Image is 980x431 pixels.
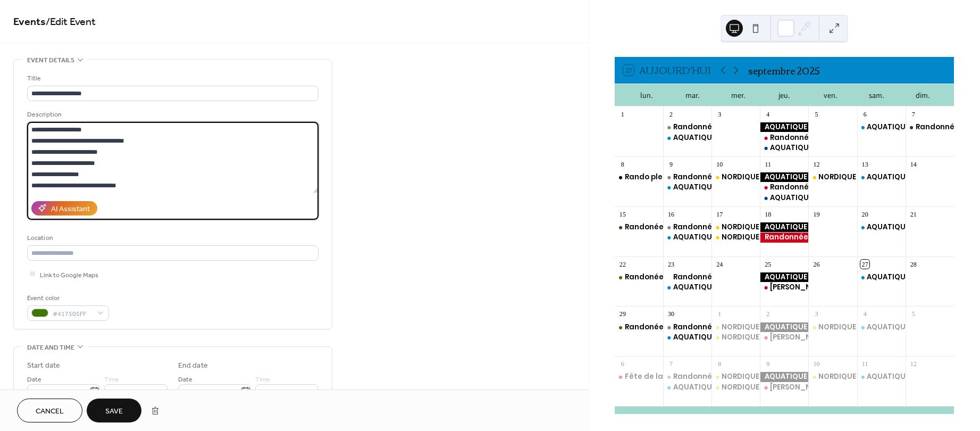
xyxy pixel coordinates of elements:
[673,233,763,242] div: AQUATIQUE LONGE COTE
[663,383,711,392] div: AQUATIQUE LONGE COTE
[667,360,676,369] div: 7
[663,172,711,182] div: Randonnée Bien-Etre
[615,322,663,332] div: Randonée Montagne
[40,269,98,280] span: Link to Google Maps
[812,160,821,169] div: 12
[673,272,754,282] div: Randonnée Bien-Etre
[711,172,760,182] div: NORDIQUE
[618,310,627,319] div: 29
[711,383,760,392] div: NORDIQUE
[618,260,627,269] div: 22
[663,372,711,382] div: Randonnée Bien-Etre
[860,110,869,119] div: 6
[53,308,92,319] span: #417505FF
[722,333,759,342] div: NORDIQUE
[615,222,663,232] div: Randonée Montagne
[663,133,711,143] div: AQUATIQUE LONGE COTE
[104,374,119,385] span: Time
[857,172,906,182] div: AQUATIQUE LONGE COTE PAGAIE
[764,160,773,169] div: 11
[857,122,906,132] div: AQUATIQUE LONGE COTE PAGAIE
[818,322,856,332] div: NORDIQUE
[722,383,759,392] div: NORDIQUE
[770,333,889,342] div: [PERSON_NAME],née 1/2 Journée
[808,372,857,382] div: NORDIQUE
[770,183,856,192] div: Randonnée 1/2 journée
[748,63,820,77] div: septembre 2025
[860,310,869,319] div: 4
[673,322,754,332] div: Randonnée Bien-Etre
[764,110,773,119] div: 4
[667,260,676,269] div: 23
[760,233,808,242] div: Randonnée à la Journée
[673,222,754,232] div: Randonnée Bien-Etre
[27,55,74,66] span: Event details
[711,333,760,342] div: NORDIQUE
[761,84,808,106] div: jeu.
[673,333,763,342] div: AQUATIQUE LONGE COTE
[722,172,759,182] div: NORDIQUE
[764,260,773,269] div: 25
[625,222,705,232] div: Randonée Montagne
[13,12,46,32] a: Events
[760,372,808,382] div: AQUATIQUE LONGE COTE
[87,399,141,422] button: Save
[812,110,821,119] div: 5
[857,272,906,282] div: AQUATIQUE LONGE COTE PAGAIE
[625,372,783,382] div: Fête de la rando Roquefort des corbières
[178,374,192,385] span: Date
[618,360,627,369] div: 6
[178,360,208,371] div: End date
[667,210,676,219] div: 16
[899,84,945,106] div: dim.
[27,342,74,353] span: Date and time
[760,283,808,292] div: Rando,née 1/2 Journée
[673,383,763,392] div: AQUATIQUE LONGE COTE
[667,310,676,319] div: 30
[812,210,821,219] div: 19
[255,374,270,385] span: Time
[615,172,663,182] div: Rando pleine lune
[715,360,724,369] div: 8
[663,322,711,332] div: Randonnée Bien-Etre
[618,110,627,119] div: 1
[27,73,316,84] div: Title
[667,160,676,169] div: 9
[663,122,711,132] div: Randonnée Bien-Etre
[770,193,860,203] div: AQUATIQUE LONGE COTE
[760,122,808,132] div: AQUATIQUE LONGE COTE
[760,383,808,392] div: Rando,née 1/2 Journée
[909,110,918,119] div: 7
[722,322,759,332] div: NORDIQUE
[673,133,763,143] div: AQUATIQUE LONGE COTE
[17,399,82,422] a: Cancel
[625,322,705,332] div: Randonée Montagne
[51,203,90,214] div: AI Assistant
[722,372,759,382] div: NORDIQUE
[715,260,724,269] div: 24
[673,372,754,382] div: Randonnée Bien-Etre
[857,372,906,382] div: AQUATIQUE LONGE COTE PAGAIE
[760,272,808,282] div: AQUATIQUE LONGE COTE
[860,210,869,219] div: 20
[715,210,724,219] div: 17
[760,172,808,182] div: AQUATIQUE LONGE COTE
[764,310,773,319] div: 2
[770,133,860,143] div: Randonnée à la journée
[770,383,889,392] div: [PERSON_NAME],née 1/2 Journée
[770,143,860,153] div: AQUATIQUE LONGE COTE
[618,160,627,169] div: 8
[711,222,760,232] div: NORDIQUE
[27,293,107,304] div: Event color
[618,210,627,219] div: 15
[663,183,711,192] div: AQUATIQUE LONGE COTE
[673,172,754,182] div: Randonnée Bien-Etre
[722,233,759,242] div: NORDIQUE
[760,322,808,332] div: AQUATIQUE LONGE COTE
[625,172,692,182] div: Rando pleine lune
[673,122,754,132] div: Randonnée Bien-Etre
[715,110,724,119] div: 3
[812,310,821,319] div: 3
[663,222,711,232] div: Randonnée Bien-Etre
[860,160,869,169] div: 13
